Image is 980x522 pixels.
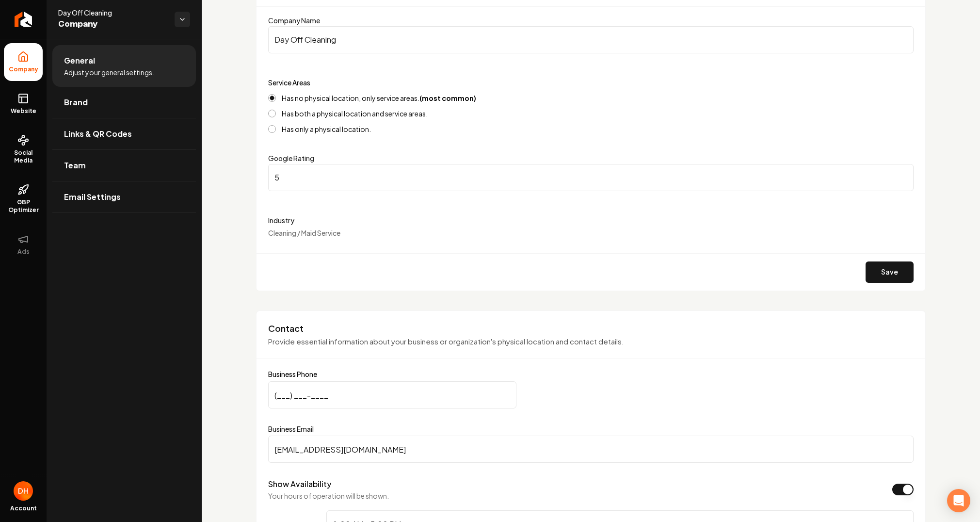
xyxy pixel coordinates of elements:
[64,97,88,108] span: Brand
[64,67,154,77] span: Adjust your general settings.
[52,118,196,149] a: Links & QR Codes
[282,110,428,117] label: Has both a physical location and service areas.
[268,491,389,501] p: Your hours of operation will be shown.
[4,226,43,263] button: Ads
[282,126,371,132] label: Has only a physical location.
[268,371,914,377] label: Business Phone
[7,107,40,115] span: Website
[268,436,914,463] input: Business Email
[866,261,914,283] button: Save
[947,489,970,512] div: Open Intercom Messenger
[64,160,86,171] span: Team
[268,16,320,25] label: Company Name
[52,150,196,181] a: Team
[268,336,914,347] p: Provide essential information about your business or organization's physical location and contact...
[268,164,914,191] input: Google Rating
[268,78,310,87] label: Service Areas
[268,214,914,226] label: Industry
[268,154,314,163] label: Google Rating
[268,424,914,434] label: Business Email
[4,198,43,214] span: GBP Optimizer
[52,87,196,118] a: Brand
[5,65,42,73] span: Company
[268,228,340,237] span: Cleaning / Maid Service
[58,8,167,17] span: Day Off Cleaning
[14,481,33,501] img: Daniel Harrison
[64,128,132,140] span: Links & QR Codes
[14,481,33,501] button: Open user button
[282,95,476,101] label: Has no physical location, only service areas.
[268,26,914,53] input: Company Name
[58,17,167,31] span: Company
[268,323,914,334] h3: Contact
[419,94,476,102] strong: (most common)
[10,505,37,512] span: Account
[64,191,121,203] span: Email Settings
[4,85,43,123] a: Website
[15,12,32,27] img: Rebolt Logo
[268,479,331,489] label: Show Availability
[52,181,196,212] a: Email Settings
[4,176,43,222] a: GBP Optimizer
[4,127,43,172] a: Social Media
[64,55,95,66] span: General
[14,248,33,256] span: Ads
[4,149,43,164] span: Social Media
